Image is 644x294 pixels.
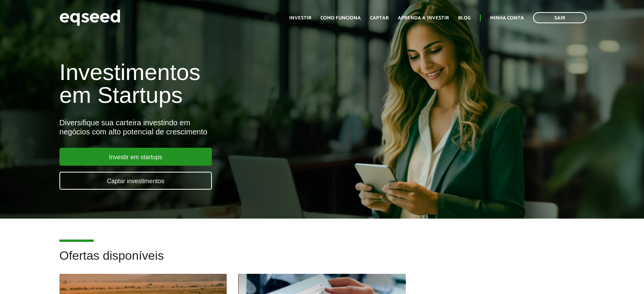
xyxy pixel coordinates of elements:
h1: Investimentos em Startups [59,61,370,107]
a: Investir em startups [59,148,212,166]
div: Diversifique sua carteira investindo em negócios com alto potencial de crescimento [59,118,370,136]
a: Captar investimentos [59,172,212,190]
h2: Ofertas disponíveis [59,249,585,274]
a: Aprenda a investir [398,16,449,21]
a: Captar [370,16,389,21]
a: Minha conta [490,16,524,21]
a: Sair [533,12,586,23]
a: Blog [458,16,471,21]
a: Como funciona [320,16,361,21]
a: Investir [289,16,311,21]
img: EqSeed [59,8,120,28]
